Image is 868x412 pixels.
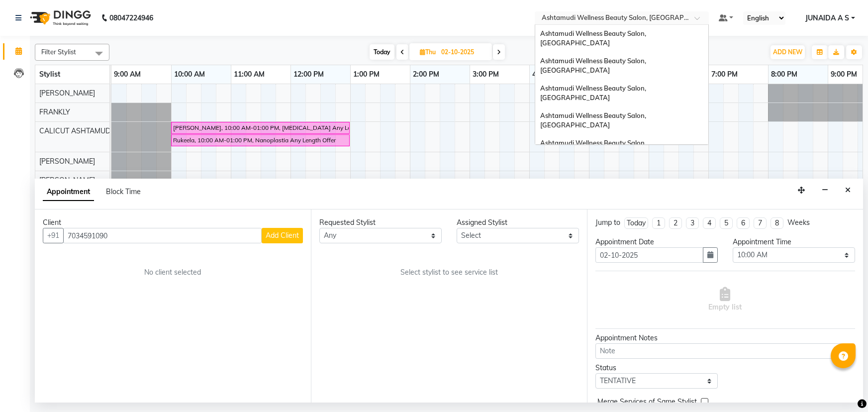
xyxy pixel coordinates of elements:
span: Ashtamudi Wellness Beauty Salon, [GEOGRAPHIC_DATA] [540,139,648,157]
div: Weeks [787,217,810,228]
span: [PERSON_NAME] [39,89,95,98]
input: Search by Name/Mobile/Email/Code [63,228,262,243]
div: No client selected [67,267,279,278]
a: 9:00 PM [828,67,860,82]
li: 8 [771,217,783,229]
span: Merge Services of Same Stylist [597,397,697,409]
a: 10:00 AM [172,67,207,82]
ng-dropdown-panel: Options list [535,24,709,145]
div: Appointment Notes [595,333,855,343]
a: 3:00 PM [470,67,501,82]
button: +91 [43,228,64,243]
span: Today [370,44,394,60]
img: logo [25,4,94,32]
span: Ashtamudi Wellness Beauty Salon, [GEOGRAPHIC_DATA] [540,57,648,75]
a: 8:00 PM [769,67,800,82]
span: [PERSON_NAME] [39,157,95,166]
li: 7 [754,217,767,229]
a: 12:00 PM [291,67,326,82]
span: Block Time [106,187,141,196]
input: yyyy-mm-dd [595,247,703,263]
span: Add Client [266,231,299,240]
div: Requested Stylist [319,217,442,228]
div: Today [627,218,646,228]
li: 3 [686,217,699,229]
span: Ashtamudi Wellness Beauty Salon, [GEOGRAPHIC_DATA] [540,111,648,129]
span: Thu [417,48,438,56]
div: Jump to [595,217,620,228]
a: 1:00 PM [351,67,382,82]
iframe: chat widget [826,372,858,402]
span: ADD NEW [773,48,802,56]
span: FRANKLY [39,107,70,116]
a: 2:00 PM [410,67,442,82]
a: 9:00 AM [111,67,143,82]
a: 7:00 PM [709,67,740,82]
div: Appointment Date [595,237,718,247]
span: Empty list [708,287,742,312]
div: Client [43,217,303,228]
div: Status [595,363,718,373]
div: Rukeela, 10:00 AM-01:00 PM, Nanoplastia Any Length Offer [172,136,349,145]
span: Filter Stylist [41,48,76,56]
span: Select stylist to see service list [400,267,498,278]
button: Close [841,183,855,198]
button: ADD NEW [771,45,805,59]
li: 1 [652,217,665,229]
span: Ashtamudi Wellness Beauty Salon, [GEOGRAPHIC_DATA] [540,84,648,102]
input: 2025-10-02 [438,45,488,60]
li: 6 [737,217,750,229]
a: 4:00 PM [530,67,561,82]
span: [PERSON_NAME] [39,176,95,185]
div: [PERSON_NAME], 10:00 AM-01:00 PM, [MEDICAL_DATA] Any Length Offer [172,123,349,132]
div: Appointment Time [733,237,855,247]
span: Ashtamudi Wellness Beauty Salon, [GEOGRAPHIC_DATA] [540,29,648,47]
span: JUNAIDA A S [805,13,849,23]
li: 4 [703,217,716,229]
span: Appointment [43,183,94,201]
li: 2 [669,217,682,229]
b: 08047224946 [109,4,153,32]
div: Assigned Stylist [457,217,579,228]
button: Add Client [262,228,303,243]
li: 5 [720,217,733,229]
span: CALICUT ASHTAMUDI [39,126,112,135]
span: Stylist [39,70,60,79]
a: 11:00 AM [231,67,267,82]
